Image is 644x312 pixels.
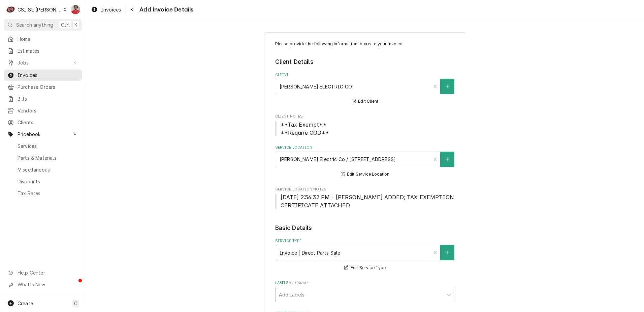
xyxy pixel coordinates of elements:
a: Go to What's New [4,279,82,290]
div: C [6,5,15,14]
div: Nicholas Faubert's Avatar [71,5,80,14]
span: Services [18,142,78,150]
label: Client [275,72,455,78]
span: Service Location Notes [275,187,455,192]
a: Invoices [4,70,82,81]
a: Vendors [4,105,82,116]
div: CSI St. Louis's Avatar [6,5,15,14]
span: Search anything [16,21,53,28]
svg: Create New Service [445,251,449,255]
span: Bills [18,95,78,102]
p: Please provide the following information to create your invoice: [275,41,455,47]
span: Invoices [101,6,121,13]
span: [DATE] 2:56:32 PM - [PERSON_NAME] ADDED; TAX EXEMPTION CERTIFICATE ATTACHED [281,194,458,209]
span: Add Invoice Details [137,5,193,14]
div: NF [71,5,80,14]
span: Miscellaneous [18,166,78,173]
span: Create [18,301,33,306]
button: Navigate back [127,4,137,15]
span: Jobs [18,59,68,66]
legend: Basic Details [275,224,455,232]
legend: Client Details [275,57,455,66]
span: C [74,300,77,307]
a: Home [4,33,82,45]
label: Service Location [275,145,455,150]
span: K [74,21,77,28]
a: Discounts [4,176,82,187]
button: Create New Client [440,79,454,94]
a: Invoices [88,4,124,15]
a: Services [4,140,82,152]
a: Go to Help Center [4,267,82,278]
div: Service Location [275,145,455,178]
button: Create New Service [440,245,454,260]
label: Labels [275,280,455,286]
span: Tax Rates [18,190,78,197]
a: Miscellaneous [4,164,82,175]
button: Edit Client [351,97,379,106]
button: Edit Service Type [343,264,387,272]
a: Go to Pricebook [4,129,82,140]
a: Estimates [4,45,82,56]
button: Create New Location [440,152,454,167]
span: Ctrl [61,21,70,28]
div: CSI St. [PERSON_NAME] [18,6,61,13]
div: Client [275,72,455,106]
div: Service Location Notes [275,187,455,209]
span: Purchase Orders [18,83,78,90]
svg: Create New Location [445,157,449,162]
span: Clients [18,119,78,126]
a: Purchase Orders [4,81,82,93]
span: Discounts [18,178,78,185]
button: Edit Service Location [340,170,391,179]
span: Client Notes [275,114,455,119]
label: Service Type [275,238,455,244]
span: Vendors [18,107,78,114]
span: ( optional ) [289,281,308,285]
span: Estimates [18,47,78,54]
a: Bills [4,93,82,104]
span: Invoices [18,72,78,79]
span: Pricebook [18,131,68,138]
a: Tax Rates [4,188,82,199]
span: What's New [18,281,78,288]
button: Search anythingCtrlK [4,19,82,31]
a: Clients [4,117,82,128]
div: Client Notes [275,114,455,136]
div: Labels [275,280,455,302]
div: Service Type [275,238,455,272]
a: Parts & Materials [4,152,82,163]
span: Home [18,35,78,43]
span: Help Center [18,269,78,276]
a: Go to Jobs [4,57,82,68]
span: Service Location Notes [275,193,455,209]
svg: Create New Client [445,84,449,89]
span: Client Notes [275,121,455,137]
span: Parts & Materials [18,154,78,161]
